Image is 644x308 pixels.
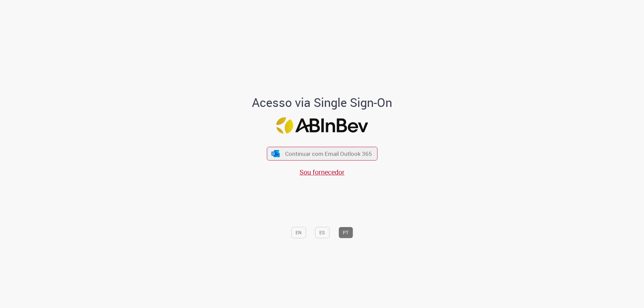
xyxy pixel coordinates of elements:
a: Sou fornecedor [300,168,344,177]
span: Continuar com Email Outlook 365 [285,150,372,158]
button: PT [338,227,353,238]
img: ícone Azure/Microsoft 360 [271,150,280,157]
img: Logo ABInBev [276,117,368,134]
h1: Acesso via Single Sign-On [229,96,415,109]
button: ícone Azure/Microsoft 360 Continuar com Email Outlook 365 [267,147,377,161]
button: ES [315,227,329,238]
button: EN [291,227,306,238]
